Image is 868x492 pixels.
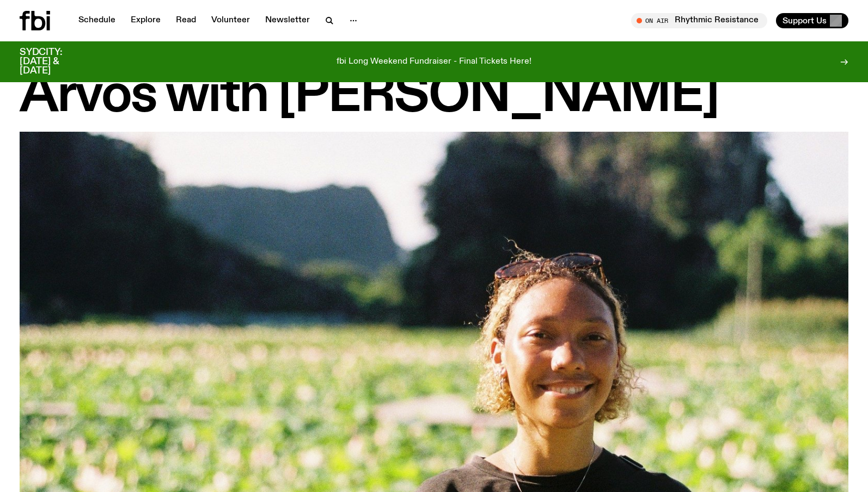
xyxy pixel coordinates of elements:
[124,13,167,28] a: Explore
[776,13,848,28] button: Support Us
[205,13,256,28] a: Volunteer
[783,16,827,26] span: Support Us
[259,13,316,28] a: Newsletter
[72,13,122,28] a: Schedule
[169,13,203,28] a: Read
[337,57,531,67] p: fbi Long Weekend Fundraiser - Final Tickets Here!
[631,13,767,28] button: On AirRhythmic Resistance
[20,48,89,76] h3: SYDCITY: [DATE] & [DATE]
[20,72,848,121] h1: Arvos with [PERSON_NAME]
